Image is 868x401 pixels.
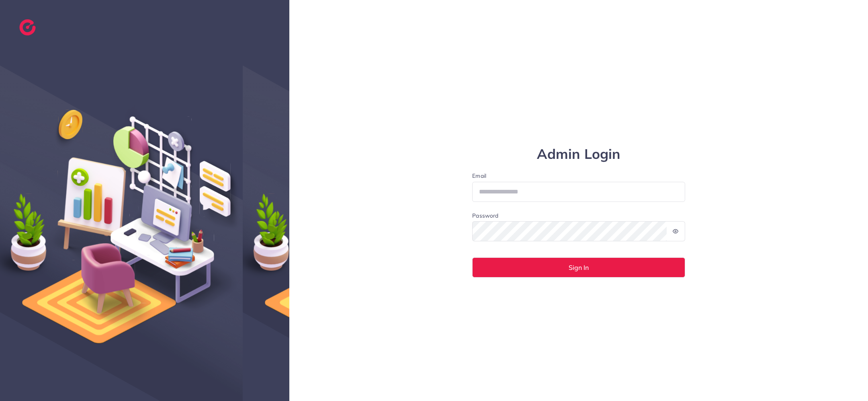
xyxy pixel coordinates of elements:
button: Sign In [472,257,685,278]
span: Sign In [569,264,589,271]
h1: Admin Login [472,146,685,162]
img: logo [19,19,36,35]
label: Password [472,212,498,220]
label: Email [472,172,685,180]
